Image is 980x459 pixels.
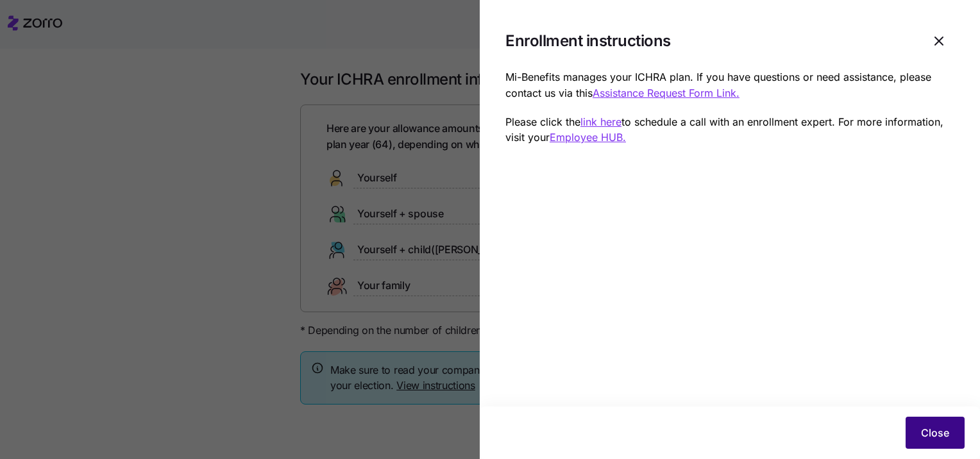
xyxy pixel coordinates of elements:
p: Please click the to schedule a call with an enrollment expert. For more information, visit your [505,114,954,146]
p: Mi-Benefits manages your ICHRA plan. If you have questions or need assistance, please contact us ... [505,69,954,101]
a: link here [580,115,621,128]
a: Employee HUB. [550,131,626,144]
span: Close [921,425,949,440]
a: Assistance Request Form Link. [593,87,739,99]
button: Close [906,417,965,449]
h1: Enrollment instructions [505,31,913,51]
